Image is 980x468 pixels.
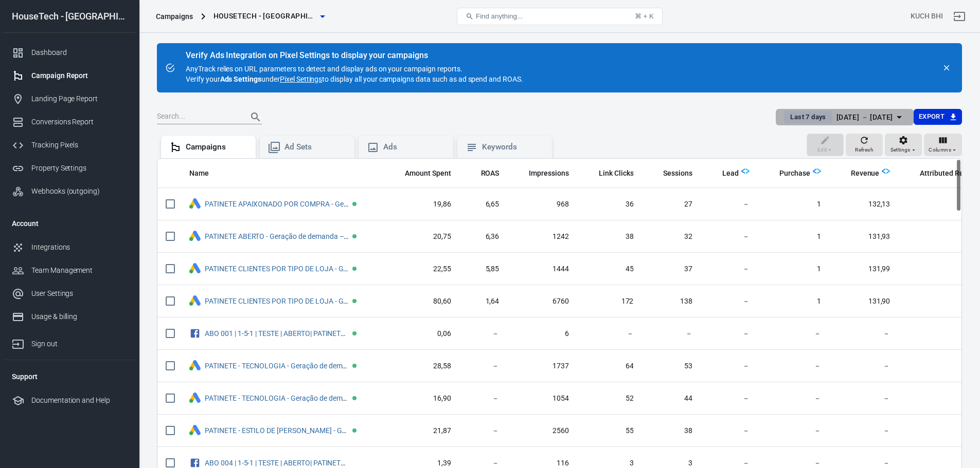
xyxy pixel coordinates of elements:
span: PATINETE - TECNOLOGIA - Geração de demanda – 2025-08-28 [205,395,350,402]
span: Purchase [766,169,810,179]
span: － [709,394,750,404]
div: Campaigns [156,11,193,22]
span: PATINETE APAIXONADO POR COMPRA - Geração de demanda – 2025-08-23 [205,200,350,208]
span: 22,55 [391,264,451,274]
span: － [766,394,821,404]
span: Link Clicks [599,169,634,179]
span: 55 [585,426,634,436]
span: － [766,361,821,371]
span: Columns [929,145,951,155]
li: Account [4,211,135,236]
svg: Facebook Ads [189,327,201,340]
a: Integrations [4,236,135,259]
span: Refresh [855,145,874,155]
span: － [906,394,979,404]
span: Sessions [650,169,692,179]
span: － [838,426,890,436]
a: PATINETE - TECNOLOGIA - Geração de demanda – [DATE] #2 [205,362,398,370]
div: Sign out [31,339,127,349]
span: Active [352,331,357,335]
span: － [709,329,750,339]
a: Webhooks (outgoing) [4,180,135,203]
div: Integrations [31,242,127,253]
span: 2560 [515,426,569,436]
button: close [939,61,954,75]
span: － [585,329,634,339]
span: Active [352,299,357,303]
span: 19,86 [391,199,451,210]
span: Active [352,234,357,238]
span: PATINETE - TECNOLOGIA - Geração de demanda – 2025-08-28 #2 [205,362,350,369]
div: Keywords [482,142,544,153]
span: The number of times your ads were on screen. [529,167,569,179]
span: 1 [906,264,979,274]
span: Active [352,267,357,271]
span: 6,65 [468,199,500,210]
span: 1054 [515,394,569,404]
span: － [709,361,750,371]
span: PATINETE CLIENTES POR TIPO DE LOJA - Geração de demanda – 2025-08-23 #3 [205,297,350,305]
div: Google Ads [189,360,201,372]
a: Sign out [947,4,972,29]
span: 1444 [515,264,569,274]
span: 1 [906,199,979,210]
span: 1,64 [468,296,500,307]
span: Active [352,364,357,368]
img: Logo [813,167,821,175]
div: Usage & billing [31,311,127,322]
input: Search... [157,110,239,124]
div: Dashboard [31,47,127,58]
li: Support [4,364,135,389]
span: － [709,264,750,274]
div: Account id: fwZaDOHT [911,11,943,22]
a: Dashboard [4,41,135,64]
span: Lead [722,169,739,179]
span: 38 [585,232,634,242]
span: － [838,361,890,371]
div: HouseTech - [GEOGRAPHIC_DATA] [4,12,135,21]
a: PATINETE - TECNOLOGIA - Geração de demanda – [DATE] [205,394,387,402]
span: 1737 [515,361,569,371]
span: 38 [650,426,692,436]
div: Campaigns [186,142,247,153]
div: Ads [383,142,445,153]
button: Search [243,105,268,129]
button: Columns [924,134,962,156]
div: Documentation and Help [31,395,127,406]
span: Lead [709,169,739,179]
span: 131,90 [838,296,890,307]
span: 1 [766,296,821,307]
a: PATINETE CLIENTES POR TIPO DE LOJA - Geração de demanda – [DATE] [205,265,435,273]
div: Google Ads [189,425,201,437]
span: 6,36 [468,232,500,242]
div: Verify Ads Integration on Pixel Settings to display your campaigns [186,50,523,61]
span: 16,90 [391,394,451,404]
a: PATINETE APAIXONADO POR COMPRA - Geração de demanda – [DATE] [205,200,432,208]
span: 968 [515,199,569,210]
span: 28,58 [391,361,451,371]
span: 27 [650,199,692,210]
span: 80,60 [391,296,451,307]
div: [DATE] － [DATE] [836,111,893,124]
strong: Ads Settings [220,75,262,83]
button: Export [914,109,962,125]
span: 1 [906,232,979,242]
span: － [906,329,979,339]
span: The estimated total amount of money you've spent on your campaign, ad set or ad during its schedule. [405,167,451,179]
span: The total conversions attributed according to your ad network (Facebook, Google, etc.) [906,167,979,179]
span: － [906,361,979,371]
span: 64 [585,361,634,371]
a: PATINETE CLIENTES POR TIPO DE LOJA - Geração de demanda – [DATE] #3 [205,297,445,305]
span: 172 [585,296,634,307]
span: PATINETE CLIENTES POR TIPO DE LOJA - Geração de demanda – 2025-08-23 [205,265,350,272]
img: Logo [882,167,890,175]
span: Total revenue calculated by AnyTrack. [851,167,880,179]
span: 6 [515,329,569,339]
a: PATINETE ABERTO - Geração de demanda – [DATE] #2 [205,232,377,240]
span: Last 7 days [786,112,830,122]
span: 20,75 [391,232,451,242]
div: Google Ads [189,198,201,210]
span: 131,93 [838,232,890,242]
span: 44 [650,394,692,404]
span: － [906,426,979,436]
